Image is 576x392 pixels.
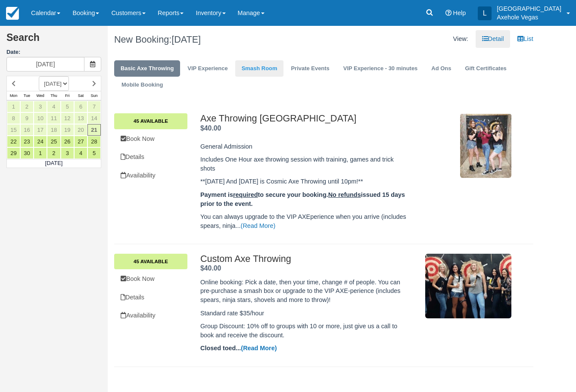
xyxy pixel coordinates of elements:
[181,60,234,77] a: VIP Experience
[74,124,87,136] a: 20
[61,112,74,124] a: 12
[337,60,424,77] a: VIP Experience - 30 minutes
[447,30,475,48] li: View:
[497,13,561,22] p: Axehole Vegas
[20,124,34,136] a: 16
[61,101,74,112] a: 5
[284,60,336,77] a: Private Events
[34,101,47,112] a: 3
[74,136,87,147] a: 27
[87,91,101,101] th: Sun
[34,91,47,101] th: Wed
[34,147,47,159] a: 1
[87,112,101,124] a: 14
[47,124,60,136] a: 18
[7,91,20,101] th: Mon
[200,212,408,230] p: You can always upgrade to the VIP AXEperience when you arrive (includes spears, ninja...
[47,91,60,101] th: Thu
[34,112,47,124] a: 10
[114,289,187,306] a: Details
[47,147,60,159] a: 2
[7,159,101,168] td: [DATE]
[61,91,74,101] th: Fri
[6,32,101,48] h2: Search
[200,155,408,173] p: Includes One Hour axe throwing session with training, games and trick shots
[61,136,74,147] a: 26
[200,322,408,339] p: Group Discount: 10% off to groups with 10 or more, just give us a call to book and receive the di...
[20,136,34,147] a: 23
[458,60,513,77] a: Gift Certificates
[20,147,34,159] a: 30
[200,113,408,124] h2: Axe Throwing [GEOGRAPHIC_DATA]
[114,34,317,45] h1: New Booking:
[460,113,511,178] img: M2-3
[171,34,201,45] span: [DATE]
[476,30,511,48] a: Detail
[478,6,492,20] div: L
[20,101,34,112] a: 2
[328,191,361,198] u: No refunds
[114,254,187,269] a: 45 Available
[34,136,47,147] a: 24
[200,254,408,264] h2: Custom Axe Throwing
[241,345,277,352] a: (Read More)
[200,278,408,305] p: Online booking: Pick a date, then your time, change # of people. You can pre-purchase a smash box...
[6,48,101,56] label: Date:
[511,30,539,48] a: List
[453,9,466,16] span: Help
[425,60,458,77] a: Ad Ons
[47,136,60,147] a: 25
[87,147,101,159] a: 5
[114,130,187,148] a: Book Now
[61,147,74,159] a: 3
[61,124,74,136] a: 19
[114,60,180,77] a: Basic Axe Throwing
[200,124,221,132] strong: Price: $40
[7,147,20,159] a: 29
[74,91,87,101] th: Sat
[200,142,408,151] p: General Admission
[74,147,87,159] a: 4
[233,191,258,198] u: required
[87,101,101,112] a: 7
[34,124,47,136] a: 17
[114,167,187,184] a: Availability
[20,112,34,124] a: 9
[114,148,187,166] a: Details
[7,101,20,112] a: 1
[87,124,101,136] a: 21
[7,124,20,136] a: 15
[200,345,277,352] strong: Closed toed...
[7,112,20,124] a: 8
[200,177,408,186] p: **[DATE] And [DATE] is Cosmic Axe Throwing until 10pm!**
[425,254,511,318] img: M85-2
[114,307,187,324] a: Availability
[497,4,561,13] p: [GEOGRAPHIC_DATA]
[200,264,221,272] strong: Price: $40
[200,191,405,207] strong: Payment is to secure your booking. issued 15 days prior to the event.
[114,270,187,288] a: Book Now
[241,222,276,229] a: (Read More)
[115,77,169,93] a: Mobile Booking
[235,60,284,77] a: Smash Room
[200,124,221,132] span: $40.00
[7,136,20,147] a: 22
[6,7,19,20] img: checkfront-main-nav-mini-logo.png
[74,101,87,112] a: 6
[87,136,101,147] a: 28
[47,101,60,112] a: 4
[74,112,87,124] a: 13
[20,91,34,101] th: Tue
[47,112,60,124] a: 11
[200,309,408,318] p: Standard rate $35/hour
[445,10,451,16] i: Help
[114,113,187,129] a: 45 Available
